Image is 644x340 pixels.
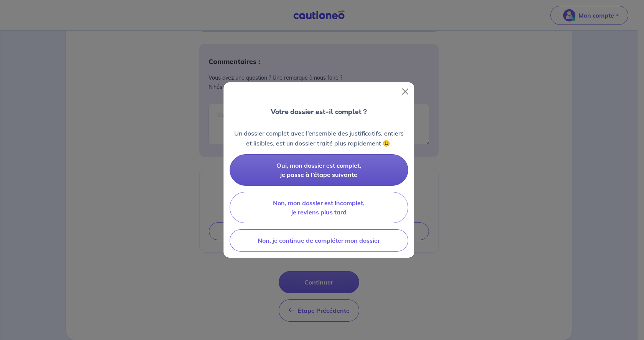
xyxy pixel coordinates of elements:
[230,128,408,148] p: Un dossier complet avec l’ensemble des justificatifs, entiers et lisibles, est un dossier traité ...
[230,192,408,223] button: Non, mon dossier est incomplet, je reviens plus tard
[399,85,411,98] button: Close
[258,237,380,244] span: Non, je continue de compléter mon dossier
[273,199,365,216] span: Non, mon dossier est incomplet, je reviens plus tard
[271,107,367,117] p: Votre dossier est-il complet ?
[230,154,408,186] button: Oui, mon dossier est complet, je passe à l’étape suivante
[230,229,408,252] button: Non, je continue de compléter mon dossier
[276,162,361,178] span: Oui, mon dossier est complet, je passe à l’étape suivante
